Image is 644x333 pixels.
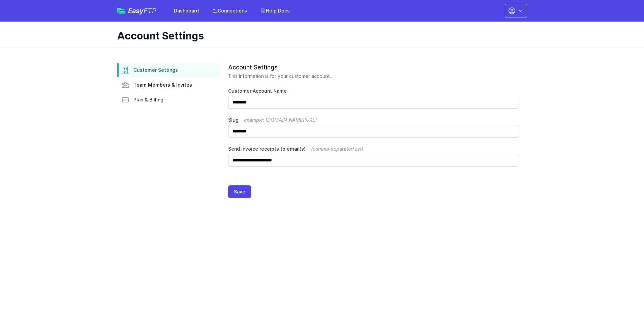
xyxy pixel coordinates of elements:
span: Easy [128,7,156,14]
span: (comma-separated list) [311,146,363,152]
span: example: [DOMAIN_NAME][URL] [244,117,317,123]
img: easyftp_logo.png [117,8,125,14]
a: Team Members & Invites [117,78,220,92]
span: FTP [144,7,156,15]
h1: Account Settings [117,30,522,42]
a: EasyFTP [117,7,156,14]
span: Customer Settings [133,67,178,73]
a: Connections [208,5,251,17]
h2: Account Settings [228,63,519,71]
span: Plan & Billing [133,96,163,103]
a: Plan & Billing [117,93,220,107]
a: Dashboard [170,5,203,17]
span: Team Members & Invites [133,82,192,88]
button: Save [228,185,251,198]
a: Customer Settings [117,63,220,77]
label: Customer Account Name [228,88,519,94]
label: Send invoice receipts to email(s) [228,146,519,152]
p: This information is for your customer account. [228,73,519,80]
label: Slug [228,117,519,123]
a: Help Docs [256,5,294,17]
